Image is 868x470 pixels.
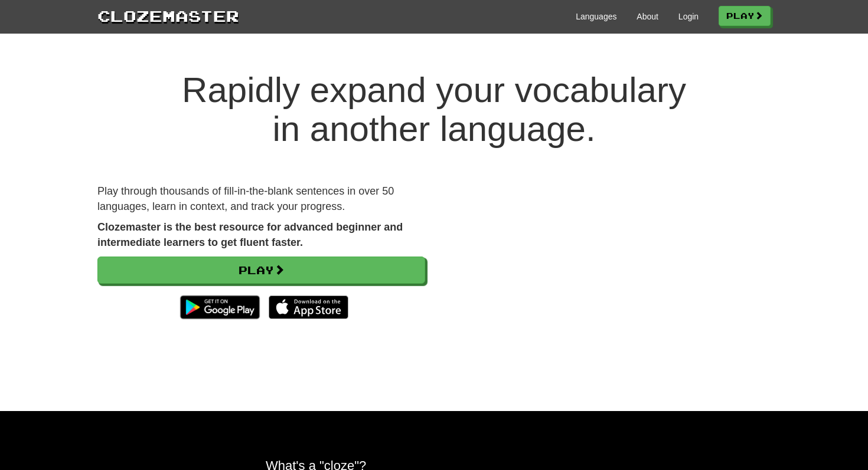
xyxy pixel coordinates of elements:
[719,6,771,26] a: Play
[97,184,425,214] p: Play through thousands of fill-in-the-blank sentences in over 50 languages, learn in context, and...
[97,257,425,284] a: Play
[576,11,616,22] a: Languages
[97,221,403,248] strong: Clozemaster is the best resource for advanced beginner and intermediate learners to get fluent fa...
[678,11,699,22] a: Login
[174,290,266,325] img: Get it on Google Play
[269,295,348,319] img: Download_on_the_App_Store_Badge_US-UK_135x40-25178aeef6eb6b83b96f5f2d004eda3bffbb37122de64afbaef7...
[97,5,239,27] a: Clozemaster
[637,11,658,22] a: About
